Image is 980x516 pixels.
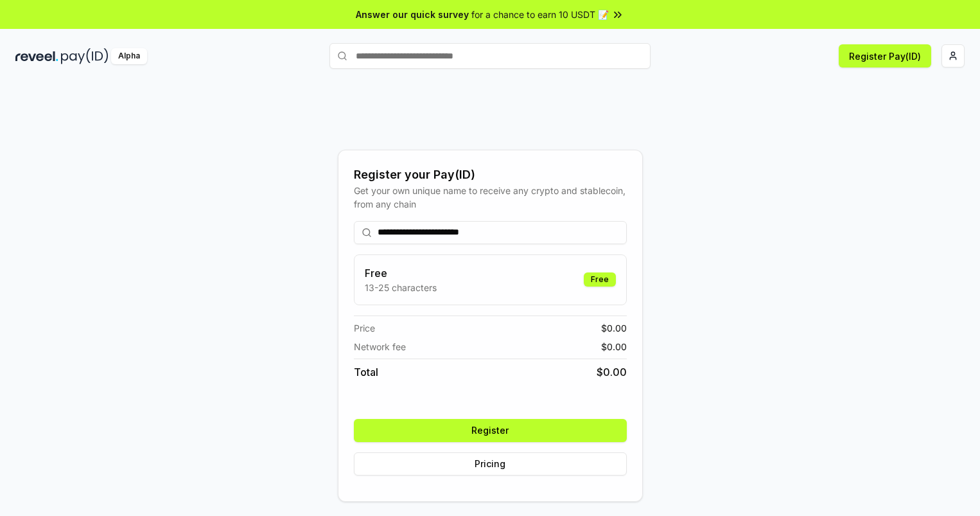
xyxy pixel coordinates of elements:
[354,184,627,211] div: Get your own unique name to receive any crypto and stablecoin, from any chain
[354,364,378,380] span: Total
[354,321,375,335] span: Price
[471,8,609,21] span: for a chance to earn 10 USDT 📝
[601,321,627,335] span: $ 0.00
[365,265,437,281] h3: Free
[354,452,627,476] button: Pricing
[601,340,627,353] span: $ 0.00
[111,48,147,64] div: Alpha
[354,166,627,184] div: Register your Pay(ID)
[356,8,469,21] span: Answer our quick survey
[354,419,627,442] button: Register
[61,48,109,64] img: pay_id
[839,44,931,67] button: Register Pay(ID)
[584,272,616,287] div: Free
[15,48,58,64] img: reveel_dark
[597,364,627,380] span: $ 0.00
[365,281,437,294] p: 13-25 characters
[354,340,406,353] span: Network fee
